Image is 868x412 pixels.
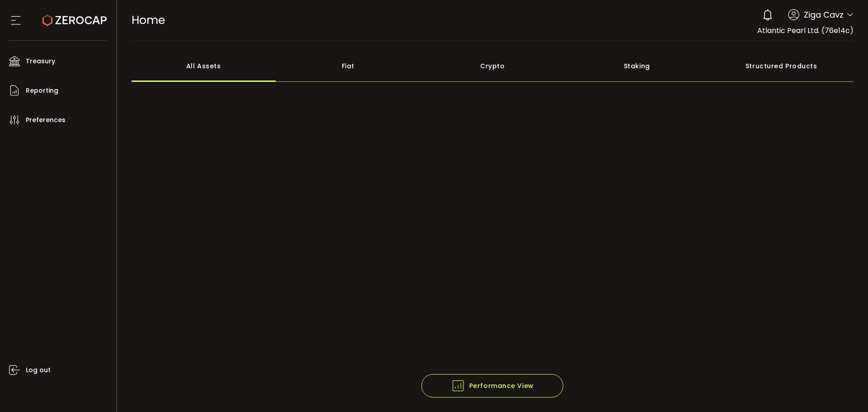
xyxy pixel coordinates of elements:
span: Home [132,12,165,28]
div: All Assets [132,50,276,82]
button: Performance View [421,374,563,398]
span: Preferences [26,114,66,127]
iframe: Chat Widget [823,369,868,412]
span: Atlantic Pearl Ltd. (76e14c) [757,25,854,36]
span: Log out [26,364,51,377]
div: Staking [565,50,709,82]
div: Crypto [420,50,565,82]
span: Reporting [26,84,58,97]
div: Structured Products [709,50,854,82]
span: Ziga Cavz [804,9,844,21]
div: Fiat [276,50,420,82]
span: Treasury [26,55,55,68]
span: Performance View [451,379,534,393]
